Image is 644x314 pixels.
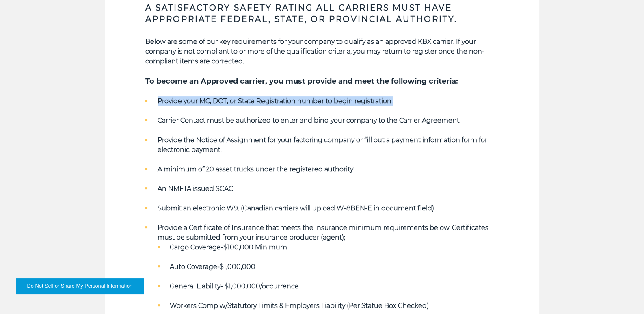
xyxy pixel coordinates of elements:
strong: Provide a Certificate of Insurance that meets the insurance minimum requirements below. Certifica... [158,224,488,241]
strong: An NMFTA issued SCAC [158,185,233,193]
iframe: Chat Widget [603,275,644,314]
strong: A minimum of 20 asset trucks under the registered authority [158,165,353,173]
strong: Provide the Notice of Assignment for your factoring company or fill out a payment information for... [158,136,487,154]
strong: Workers Comp w/Statutory Limits & Employers Liability (Per Statue Box Checked) [170,302,429,310]
button: Do Not Sell or Share My Personal Information [16,278,143,294]
strong: Below are some of our key requirements for your company to qualify as an approved KBX carrier. If... [145,38,484,65]
strong: Cargo Coverage-$100,000 Minimum [170,243,287,251]
strong: Provide your MC, DOT, or State Registration number to begin registration. [158,97,393,105]
h5: To become an Approved carrier, you must provide and meet the following criteria: [145,76,499,87]
strong: Submit an electronic W9. (Canadian carriers will upload W-8BEN-E in document field) [158,204,434,212]
strong: Auto Coverage-$1,000,000 [170,263,255,271]
strong: Carrier Contact must be authorized to enter and bind your company to the Carrier Agreement. [158,117,460,124]
strong: General Liability- $1,000,000/occurrence [170,282,299,290]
